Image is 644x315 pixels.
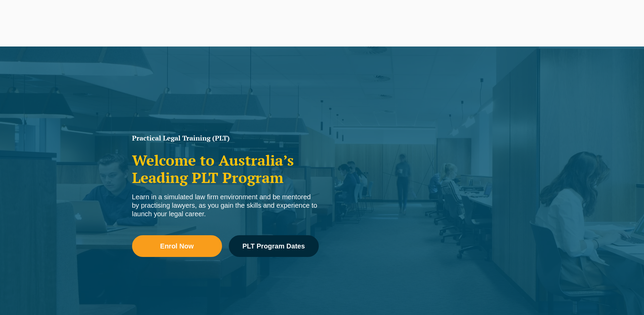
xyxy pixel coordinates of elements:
a: PLT Program Dates [229,235,319,257]
div: Learn in a simulated law firm environment and be mentored by practising lawyers, as you gain the ... [132,193,319,218]
h1: Practical Legal Training (PLT) [132,135,319,142]
h2: Welcome to Australia’s Leading PLT Program [132,152,319,186]
a: Enrol Now [132,235,222,257]
span: Enrol Now [160,243,194,249]
span: PLT Program Dates [242,243,305,249]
